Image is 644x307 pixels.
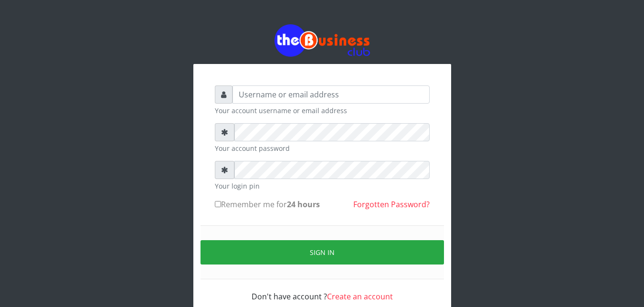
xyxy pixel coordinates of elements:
[215,106,430,116] small: Your account username or email address
[215,201,221,207] input: Remember me for24 hours
[327,291,393,302] a: Create an account
[201,240,444,265] button: Sign in
[215,279,430,302] div: Don't have account ?
[232,85,430,104] input: Username or email address
[215,143,430,153] small: Your account password
[215,181,430,191] small: Your login pin
[353,199,430,210] a: Forgotten Password?
[287,199,320,210] b: 24 hours
[215,199,320,210] label: Remember me for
